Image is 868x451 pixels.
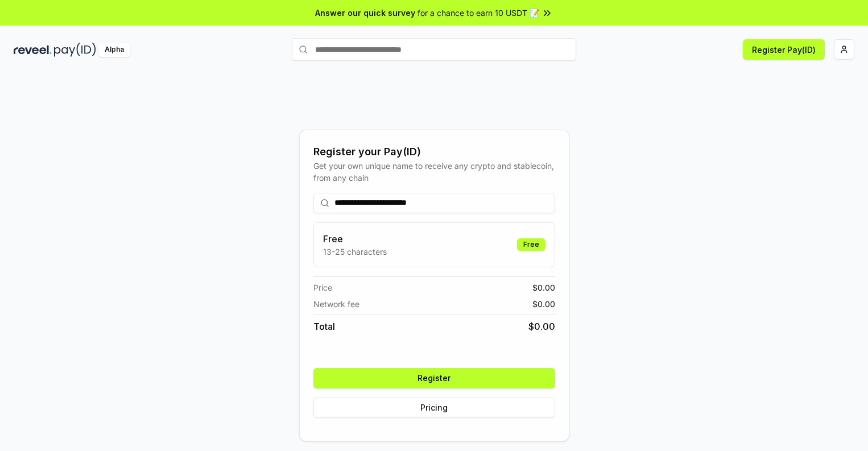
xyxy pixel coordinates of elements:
[323,246,387,258] p: 13-25 characters
[532,298,555,310] span: $ 0.00
[323,232,387,246] h3: Free
[528,320,555,333] span: $ 0.00
[313,160,555,184] div: Get your own unique name to receive any crypto and stablecoin, from any chain
[313,320,335,333] span: Total
[517,238,545,251] div: Free
[418,7,539,19] span: for a chance to earn 10 USDT 📝
[14,43,52,57] img: reveel_dark
[313,144,555,160] div: Register your Pay(ID)
[532,282,555,293] span: $ 0.00
[54,43,96,57] img: pay_id
[313,398,555,418] button: Pricing
[313,298,359,310] span: Network fee
[98,43,130,57] div: Alpha
[315,7,415,19] span: Answer our quick survey
[743,39,825,60] button: Register Pay(ID)
[313,282,332,293] span: Price
[313,368,555,388] button: Register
